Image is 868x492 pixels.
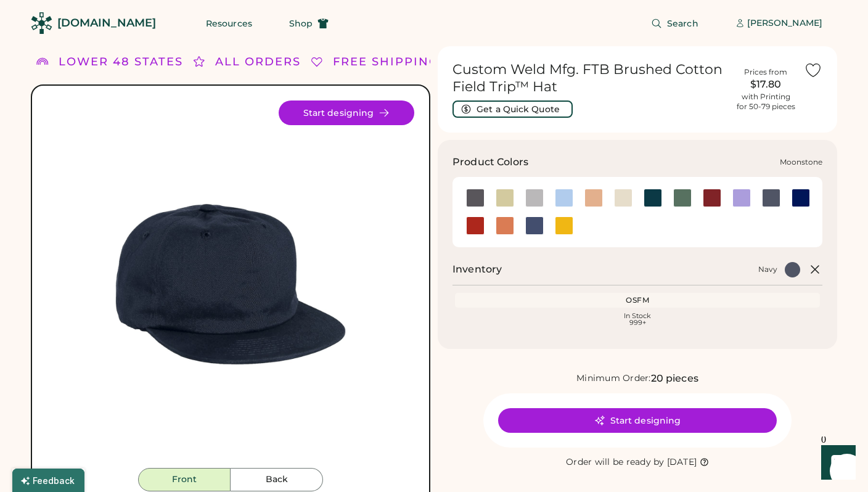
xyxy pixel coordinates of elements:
[452,155,528,170] h3: Product Colors
[744,67,787,77] div: Prices from
[735,77,796,92] div: $17.80
[737,92,795,112] div: with Printing for 50-79 pieces
[452,100,573,118] button: Get a Quick Quote
[138,468,231,491] button: Front
[651,371,698,386] div: 20 pieces
[566,456,665,469] div: Order will be ready by
[576,372,651,385] div: Minimum Order:
[215,54,301,70] div: ALL ORDERS
[636,11,713,36] button: Search
[452,262,502,277] h2: Inventory
[498,408,777,433] button: Start designing
[667,456,697,469] div: [DATE]
[452,61,727,96] h1: Custom Weld Mfg. FTB Brushed Cotton Field Trip™ Hat
[780,157,822,167] div: Moonstone
[191,11,267,36] button: Resources
[59,54,183,70] div: LOWER 48 STATES
[809,437,862,490] iframe: Front Chat
[747,17,822,30] div: [PERSON_NAME]
[758,264,777,274] div: Navy
[47,100,414,468] img: FTB - Navy Front Image
[231,468,323,491] button: Back
[289,19,313,28] span: Shop
[31,12,52,34] img: Rendered Logo - Screens
[47,100,414,468] div: FTB Style Image
[274,11,343,36] button: Shop
[333,54,439,70] div: FREE SHIPPING
[279,100,414,125] button: Start designing
[457,313,817,326] div: In Stock 999+
[667,19,698,28] span: Search
[457,295,817,305] div: OSFM
[57,15,156,31] div: [DOMAIN_NAME]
